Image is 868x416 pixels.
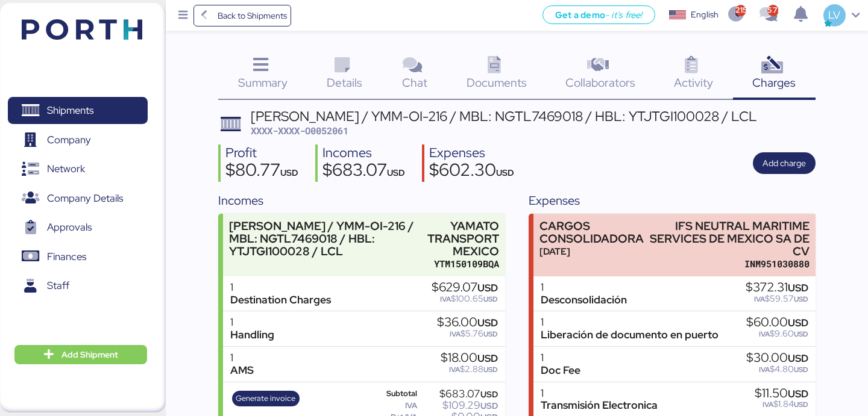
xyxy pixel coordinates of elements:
[402,75,427,90] span: Chat
[437,316,498,329] div: $36.00
[8,155,148,183] a: Network
[650,258,810,270] div: INM951030880
[426,220,499,258] div: YAMATO TRANSPORT MEXICO
[541,352,580,364] div: 1
[467,75,527,90] span: Documents
[230,281,331,294] div: 1
[746,281,808,294] div: $372.31
[251,110,757,123] div: [PERSON_NAME] / YMM-OI-216 / MBL: NGTL7469018 / HBL: YTJTGI100028 / LCL
[225,144,298,162] div: Profit
[496,167,514,178] span: USD
[541,364,580,377] div: Doc Fee
[429,144,514,162] div: Expenses
[794,400,808,409] span: USD
[746,316,808,329] div: $60.00
[8,126,148,154] a: Company
[173,5,193,26] button: Menu
[450,329,461,339] span: IVA
[539,220,644,245] div: CARGOS CONSOLIDADORA
[746,329,808,338] div: $9.60
[691,8,719,21] div: English
[794,329,808,339] span: USD
[483,365,498,374] span: USD
[426,258,499,270] div: YTM150109BQA
[322,161,405,182] div: $683.07
[441,365,498,374] div: $2.88
[8,184,148,212] a: Company Details
[218,8,287,23] span: Back to Shipments
[529,191,815,210] div: Expenses
[763,400,773,409] span: IVA
[8,214,148,241] a: Approvals
[794,294,808,304] span: USD
[432,294,498,303] div: $100.65
[541,399,658,412] div: Transmisión Electronica
[788,281,808,294] span: USD
[280,167,298,178] span: USD
[47,131,91,149] span: Company
[236,392,295,405] span: Generate invoice
[432,281,498,294] div: $629.07
[828,7,840,23] span: LV
[251,125,348,137] span: XXXX-XXXX-O0052061
[47,160,85,178] span: Network
[477,352,498,365] span: USD
[541,329,719,341] div: Liberación de documento en puerto
[225,161,298,182] div: $80.77
[47,277,69,294] span: Staff
[420,401,498,410] div: $109.29
[746,365,808,374] div: $4.80
[541,387,658,400] div: 1
[477,281,498,294] span: USD
[8,97,148,125] a: Shipments
[193,5,292,26] a: Back to Shipments
[754,294,765,304] span: IVA
[674,75,713,90] span: Activity
[480,389,498,400] span: USD
[752,75,796,90] span: Charges
[755,387,808,400] div: $11.50
[441,352,498,365] div: $18.00
[759,365,770,374] span: IVA
[437,329,498,338] div: $5.76
[759,329,770,339] span: IVA
[8,243,148,270] a: Finances
[47,102,93,119] span: Shipments
[429,161,514,182] div: $602.30
[477,316,498,329] span: USD
[440,294,451,304] span: IVA
[47,219,92,236] span: Approvals
[788,316,808,329] span: USD
[420,390,498,399] div: $683.07
[230,364,254,377] div: AMS
[541,281,627,294] div: 1
[61,347,118,362] span: Add Shipment
[746,294,808,303] div: $59.57
[238,75,288,90] span: Summary
[218,191,505,210] div: Incomes
[232,391,300,406] button: Generate invoice
[322,144,405,162] div: Incomes
[746,352,808,365] div: $30.00
[387,167,405,178] span: USD
[788,387,808,400] span: USD
[230,352,254,364] div: 1
[327,75,362,90] span: Details
[650,220,810,258] div: IFS NEUTRAL MARITIME SERVICES DE MEXICO SA DE CV
[755,400,808,409] div: $1.84
[449,365,460,374] span: IVA
[14,345,147,364] button: Add Shipment
[483,329,498,339] span: USD
[541,294,627,306] div: Desconsolidación
[541,316,719,329] div: 1
[794,365,808,374] span: USD
[8,272,148,300] a: Staff
[368,390,418,398] div: Subtotal
[230,294,331,306] div: Destination Charges
[539,245,644,258] div: [DATE]
[480,400,498,411] span: USD
[753,152,816,174] button: Add charge
[47,190,123,207] span: Company Details
[483,294,498,304] span: USD
[230,316,274,329] div: 1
